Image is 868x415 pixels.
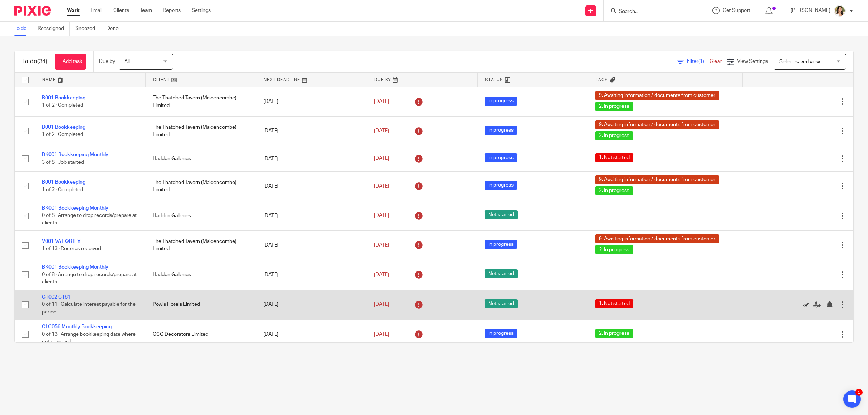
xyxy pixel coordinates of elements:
[485,240,517,249] span: In progress
[90,7,102,14] a: Email
[42,324,112,329] a: CLC056 Monthly Bookkeeping
[698,59,704,64] span: (1)
[256,201,367,230] td: [DATE]
[145,87,256,116] td: The Thatched Tavern (Maidencombe) Limited
[145,116,256,146] td: The Thatched Tavern (Maidencombe) Limited
[124,59,130,64] span: All
[723,8,750,13] span: Get Support
[14,22,32,36] a: To do
[803,301,813,308] a: Mark as done
[618,9,683,15] input: Search
[42,103,83,108] span: 1 of 2 · Completed
[485,126,517,135] span: In progress
[595,186,633,195] span: 2. In progress
[256,171,367,201] td: [DATE]
[42,206,109,211] a: BK001 Bookkeeping Monthly
[256,87,367,116] td: [DATE]
[595,175,719,184] span: 9. Awaiting information / documents from customer
[596,78,608,82] span: Tags
[595,91,719,100] span: 9. Awaiting information / documents from customer
[14,6,51,16] img: Pixie
[595,153,633,162] span: 1. Not started
[145,201,256,230] td: Haddon Galleries
[256,320,367,349] td: [DATE]
[834,5,846,17] img: High%20Res%20Andrew%20Price%20Accountants_Poppy%20Jakes%20photography-1153.jpg
[374,184,389,189] span: [DATE]
[595,299,633,308] span: 1. Not started
[42,95,85,100] a: B001 Bookkeeping
[374,272,389,277] span: [DATE]
[42,272,137,285] span: 0 of 8 · Arrange to drop records/prepare at clients
[42,247,101,252] span: 1 of 13 · Records received
[42,180,85,185] a: B001 Bookkeeping
[737,59,768,64] span: View Settings
[192,7,211,14] a: Settings
[99,58,115,65] p: Due by
[485,210,518,219] span: Not started
[595,102,633,111] span: 2. In progress
[779,59,820,64] span: Select saved view
[595,131,633,140] span: 2. In progress
[595,212,735,219] div: ---
[256,116,367,146] td: [DATE]
[595,120,719,129] span: 9. Awaiting information / documents from customer
[374,332,389,337] span: [DATE]
[140,7,152,14] a: Team
[374,99,389,104] span: [DATE]
[42,125,85,130] a: B001 Bookkeeping
[485,299,518,308] span: Not started
[75,22,101,36] a: Snoozed
[67,7,80,14] a: Work
[145,320,256,349] td: CCG Decorators Limited
[42,132,83,137] span: 1 of 2 · Completed
[42,152,109,157] a: BK001 Bookkeeping Monthly
[256,290,367,319] td: [DATE]
[256,260,367,290] td: [DATE]
[595,329,633,338] span: 2. In progress
[791,7,830,14] p: [PERSON_NAME]
[374,213,389,218] span: [DATE]
[374,156,389,161] span: [DATE]
[145,231,256,260] td: The Thatched Tavern (Maidencombe) Limited
[38,22,70,36] a: Reassigned
[42,187,83,192] span: 1 of 2 · Completed
[55,54,86,70] a: + Add task
[374,128,389,133] span: [DATE]
[42,295,71,300] a: CT002 CT61
[595,271,735,278] div: ---
[163,7,181,14] a: Reports
[42,213,137,226] span: 0 of 8 · Arrange to drop records/prepare at clients
[42,302,136,315] span: 0 of 11 · Calculate interest payable for the period
[485,329,517,338] span: In progress
[855,389,863,396] div: 1
[113,7,129,14] a: Clients
[374,243,389,248] span: [DATE]
[42,239,81,244] a: V001 VAT QRTLY
[595,245,633,254] span: 2. In progress
[42,160,84,165] span: 3 of 8 · Job started
[106,22,124,36] a: Done
[485,181,517,190] span: In progress
[256,146,367,171] td: [DATE]
[145,171,256,201] td: The Thatched Tavern (Maidencombe) Limited
[42,265,109,270] a: BK001 Bookkeeping Monthly
[37,59,47,64] span: (34)
[485,97,517,106] span: In progress
[595,234,719,243] span: 9. Awaiting information / documents from customer
[42,332,136,345] span: 0 of 13 · Arrange bookkeeping date where not standard
[145,290,256,319] td: Powis Hotels Limited
[374,302,389,307] span: [DATE]
[22,58,47,65] h1: To do
[710,59,722,64] a: Clear
[687,59,710,64] span: Filter
[145,146,256,171] td: Haddon Galleries
[485,153,517,162] span: In progress
[485,269,518,278] span: Not started
[145,260,256,290] td: Haddon Galleries
[256,231,367,260] td: [DATE]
